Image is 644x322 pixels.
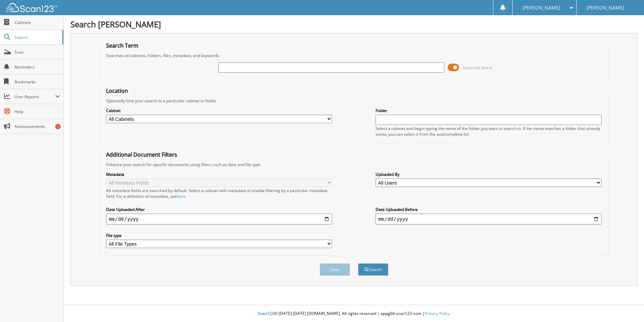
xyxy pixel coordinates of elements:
[376,108,602,113] label: Folder
[610,290,644,322] iframe: Chat Widget
[320,263,350,276] button: Clear
[64,305,644,322] div: © [DATE]-[DATE] [DOMAIN_NAME]. All rights reserved | appg04-scan123-com |
[55,124,61,129] div: 1
[177,193,186,199] a: here
[258,311,274,316] span: Scan123
[103,162,605,167] div: Enhance your search for specific documents using filters such as date and file type.
[376,171,602,177] label: Uploaded By
[106,207,332,212] label: Date Uploaded After
[106,108,332,113] label: Cabinet
[425,311,450,316] a: Privacy Policy
[14,79,60,85] span: Bookmarks
[463,65,493,70] span: Advanced Search
[106,233,332,238] label: File type
[522,6,560,10] span: [PERSON_NAME]
[103,151,181,158] legend: Additional Document Filters
[358,263,388,276] button: Search
[103,87,131,95] legend: Location
[376,207,602,212] label: Date Uploaded Before
[106,188,332,199] div: All metadata fields are searched by default. Select a cabinet with metadata to enable filtering b...
[14,34,59,40] span: Search
[14,94,55,100] span: User Reports
[103,53,605,58] div: Searches all cabinets, folders, files, metadata, and keywords
[103,42,142,49] legend: Search Term
[106,214,332,224] input: start
[14,109,60,114] span: Help
[14,20,60,25] span: Cabinets
[14,64,60,70] span: Reminders
[70,19,637,30] h1: Search [PERSON_NAME]
[586,6,624,10] span: [PERSON_NAME]
[376,214,602,224] input: end
[376,126,602,137] div: Select a cabinet and begin typing the name of the folder you want to search in. If the name match...
[103,98,605,104] div: Optionally limit your search to a particular cabinet or folder
[7,3,57,12] img: scan123-logo-white.svg
[14,49,60,55] span: Scan
[106,171,332,177] label: Metadata
[14,124,60,129] span: Announcements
